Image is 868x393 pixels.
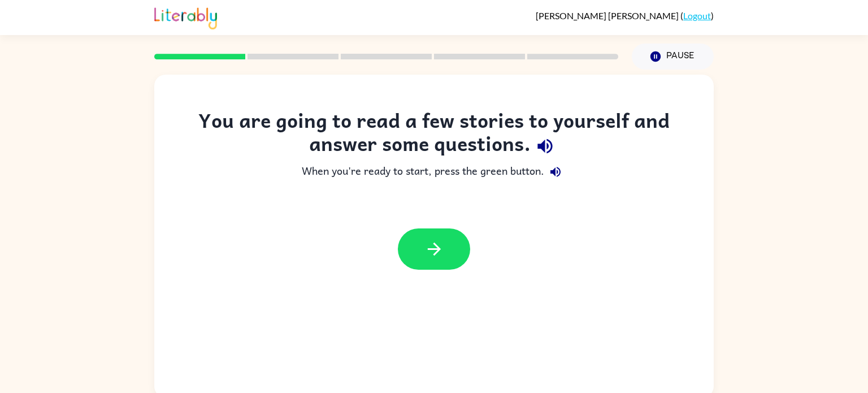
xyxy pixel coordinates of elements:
[536,10,680,21] span: [PERSON_NAME] [PERSON_NAME]
[177,109,691,161] div: You are going to read a few stories to yourself and answer some questions.
[536,10,714,21] div: ( )
[154,5,217,29] img: Literably
[632,44,714,70] button: Pause
[177,161,691,183] div: When you're ready to start, press the green button.
[683,10,711,21] a: Logout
